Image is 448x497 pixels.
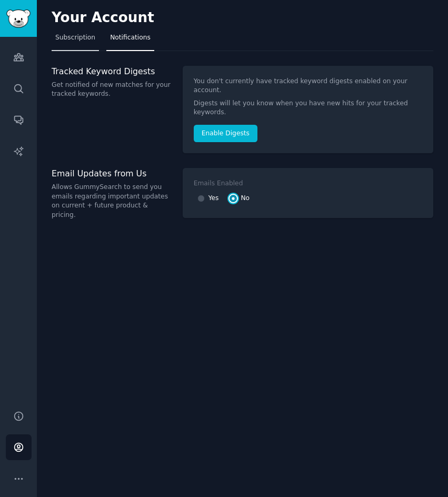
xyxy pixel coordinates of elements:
a: Notifications [106,29,154,51]
img: GummySearch logo [6,9,31,28]
h3: Email Updates from Us [52,168,172,179]
div: Emails Enabled [194,179,243,188]
p: You don't currently have tracked keyword digests enabled on your account. [194,77,422,95]
span: Notifications [110,33,151,43]
p: Digests will let you know when you have new hits for your tracked keywords. [194,99,422,117]
p: Allows GummySearch to send you emails regarding important updates on current + future product & p... [52,183,172,220]
button: Enable Digests [194,125,257,143]
span: Yes [208,194,219,203]
span: Subscription [55,33,95,43]
a: Subscription [52,29,99,51]
h2: Your Account [52,9,154,26]
h3: Tracked Keyword Digests [52,66,172,77]
span: No [241,194,250,203]
p: Get notified of new matches for your tracked keywords. [52,81,172,99]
